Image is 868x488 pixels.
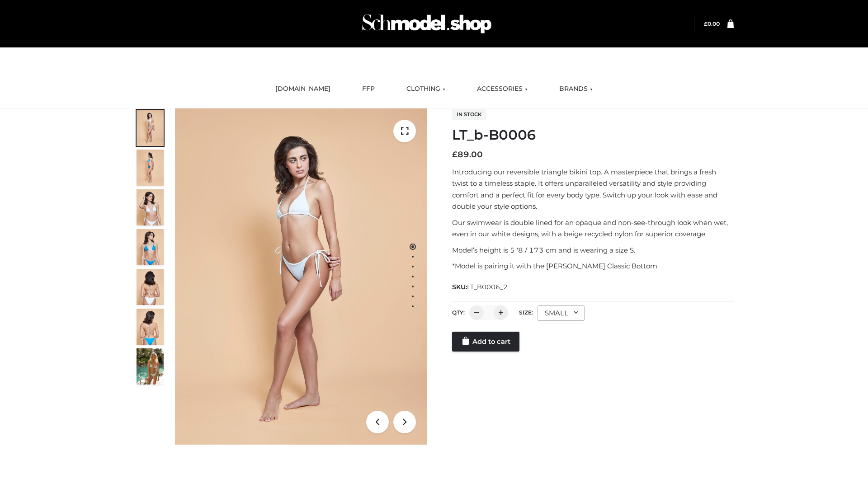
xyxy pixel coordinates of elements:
[452,127,734,143] h1: LT_b-B0006
[452,332,519,352] a: Add to cart
[552,79,599,99] a: BRANDS
[704,20,720,27] a: £0.00
[467,283,508,291] span: LT_B0006_2
[519,309,533,316] label: Size:
[137,309,164,345] img: ArielClassicBikiniTop_CloudNine_AzureSky_OW114ECO_8-scaled.jpg
[704,20,708,27] span: £
[137,150,164,186] img: ArielClassicBikiniTop_CloudNine_AzureSky_OW114ECO_2-scaled.jpg
[137,189,164,225] img: ArielClassicBikiniTop_CloudNine_AzureSky_OW114ECO_3-scaled.jpg
[538,305,585,321] div: SMALL
[452,282,509,292] span: SKU:
[175,108,427,445] img: LT_b-B0006
[137,110,164,146] img: ArielClassicBikiniTop_CloudNine_AzureSky_OW114ECO_1-scaled.jpg
[137,229,164,265] img: ArielClassicBikiniTop_CloudNine_AzureSky_OW114ECO_4-scaled.jpg
[137,348,164,385] img: Arieltop_CloudNine_AzureSky2.jpg
[452,244,734,256] p: Model’s height is 5 ‘8 / 173 cm and is wearing a size S.
[355,79,382,99] a: FFP
[452,309,465,316] label: QTY:
[269,79,337,99] a: [DOMAIN_NAME]
[452,150,458,160] span: £
[452,260,734,272] p: *Model is pairing it with the [PERSON_NAME] Classic Bottom
[137,269,164,305] img: ArielClassicBikiniTop_CloudNine_AzureSky_OW114ECO_7-scaled.jpg
[704,20,720,27] bdi: 0.00
[470,79,534,99] a: ACCESSORIES
[452,109,486,120] span: In stock
[452,150,483,160] bdi: 89.00
[452,166,734,212] p: Introducing our reversible triangle bikini top. A masterpiece that brings a fresh twist to a time...
[359,6,495,42] img: Schmodel Admin 964
[452,217,734,240] p: Our swimwear is double lined for an opaque and non-see-through look when wet, even in our white d...
[400,79,452,99] a: CLOTHING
